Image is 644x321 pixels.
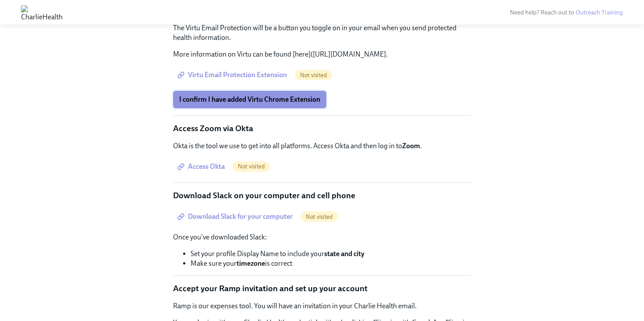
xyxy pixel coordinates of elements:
p: More information on Virtu can be found [here]([URL][DOMAIN_NAME]. [173,50,471,59]
a: Access Okta [173,158,231,175]
button: I confirm I have added Virtu Chrome Extension [173,91,326,108]
span: I confirm I have added Virtu Chrome Extension [179,95,320,104]
a: Download Slack for your computer [173,208,299,225]
p: The Virtu Email Protection will be a button you toggle on in your email when you send protected h... [173,23,471,43]
p: Ramp is our expenses tool. You will have an invitation in your Charlie Health email. [173,301,471,311]
span: Download Slack for your computer [179,212,293,221]
strong: Zoom [402,142,420,150]
p: Access Zoom via Okta [173,123,471,134]
span: Not visited [295,72,332,78]
strong: state and city [324,250,364,258]
span: Not visited [301,214,338,220]
strong: timezone [237,259,265,267]
span: Access Okta [179,162,225,171]
a: Outreach Training [576,9,623,16]
a: Virtu Email Protection Extension [173,66,293,84]
li: Make sure your is correct [191,259,471,268]
span: Not visited [233,163,270,170]
span: Virtu Email Protection Extension [179,71,287,79]
p: Accept your Ramp invitation and set up your account [173,283,471,294]
p: Okta is the tool we use to get into all platforms. Access Okta and then log in to . [173,141,471,151]
p: Download Slack on your computer and cell phone [173,190,471,201]
p: Once you've downloaded Slack: [173,232,471,242]
span: Need help? Reach out to [510,9,623,16]
img: CharlieHealth [21,5,63,19]
li: Set your profile Display Name to include your [191,249,471,259]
